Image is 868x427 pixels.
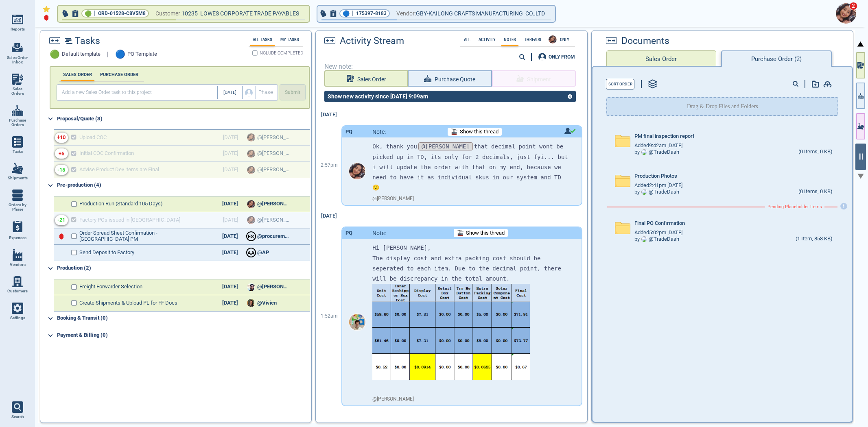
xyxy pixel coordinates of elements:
[621,36,669,46] span: Documents
[216,201,244,207] div: [DATE]
[247,248,255,257] div: A A
[11,414,24,419] span: Search
[12,74,23,85] img: menu_icon
[317,6,555,22] button: 🔵|175397-8183Vendor:GBY-KAILONG CRAFTS MANUFACTURING CO.,LTD
[12,303,23,314] img: menu_icon
[7,289,28,294] span: Customers
[10,262,26,267] span: Vendors
[98,72,141,77] label: PURCHASE ORDER
[57,167,65,173] div: -15
[823,81,832,87] img: add-document
[62,51,101,57] span: Default template
[549,35,557,44] img: Avatar
[634,183,682,189] span: Added 2:41pm [DATE]
[12,249,23,261] img: menu_icon
[466,230,505,236] span: Show this thread
[115,50,125,59] span: 🔵
[98,9,146,17] span: ORD-01528-C8V5M8
[634,230,682,236] span: Added 5:02pm [DATE]
[324,93,431,100] div: Show new activity since [DATE] 9:09am
[836,3,856,24] img: Avatar
[223,90,236,96] span: [DATE]
[216,284,244,290] div: [DATE]
[50,50,60,59] span: 🟢
[372,253,569,284] p: The display cost and extra packing cost should be seperated to each item. Due to the decimal poin...
[65,38,72,44] img: timeline2
[317,107,341,123] div: [DATE]
[721,50,832,67] button: Purchase Order (2)
[247,283,255,291] img: Avatar
[12,105,23,116] img: menu_icon
[522,37,544,42] label: Threads
[57,329,310,342] div: Payment & Billing (0)
[7,55,28,65] span: Sales Order Inbox
[247,232,255,240] div: E S
[849,2,857,10] span: 2
[247,200,255,208] img: Avatar
[79,230,203,242] span: Order Spread Sheet Confirmation - [GEOGRAPHIC_DATA] PM
[200,10,299,17] span: LOWES CORPORATE TRADE PAYABLES
[372,396,414,402] span: @ [PERSON_NAME]
[812,81,819,88] img: add-document
[321,163,338,168] span: 2:57pm
[57,135,66,141] div: +10
[687,102,758,111] p: Drag & Drop Files and Folders
[372,284,530,380] img: companies%2FTFwfEmSTHFueKcme5u1g%2Factivities%2Fqs4we1yDiDqd1inuFa4b%2F1755507052511.jpg
[57,112,310,125] div: Proposal/Quote (3)
[372,142,569,193] p: Ok, thank you that decimal point wont be picked up in TD, its only for 2 decimals, just fyi... bu...
[57,179,310,192] div: Pre-production (4)
[798,149,833,155] div: (0 Items, 0 KB)
[418,142,473,150] span: @[PERSON_NAME]
[501,37,518,42] label: Notes
[549,54,575,59] div: ONLY FROM
[641,189,647,195] img: Avatar
[408,70,492,87] button: Purchase Quote
[7,203,28,212] span: Orders by Phase
[8,176,28,181] span: Shipments
[396,9,416,19] span: Vendor:
[321,314,338,319] span: 1:52am
[558,37,572,42] span: ONLY
[10,316,25,320] span: Settings
[372,243,569,253] p: Hi [PERSON_NAME],
[79,284,142,290] span: Freight Forwarder Selection
[324,63,579,70] span: New note:
[641,149,647,155] img: Avatar
[216,250,244,256] div: [DATE]
[44,14,49,21] img: diamond
[357,74,386,85] span: Sales Order
[634,173,677,179] span: Production Photos
[257,284,290,290] span: @[PERSON_NAME]
[58,6,309,22] button: 🟢|ORD-01528-C8V5M8Customer:10235 LOWES CORPORATE TRADE PAYABLES
[257,300,277,306] span: @Vivien
[340,36,404,46] span: Activity Stream
[258,89,273,96] span: Phase
[9,235,26,240] span: Expenses
[59,86,218,99] input: Add a new Sales Order task to this project
[606,50,716,67] button: Sales Order
[79,250,134,256] span: Send Deposit to Factory
[798,189,833,195] div: (0 Items, 0 KB)
[12,136,23,148] img: menu_icon
[324,70,408,87] button: Sales Order
[61,72,94,77] label: SALES ORDER
[12,190,23,201] img: menu_icon
[94,9,96,17] span: |
[634,220,685,227] span: Final PO Confirmation
[343,11,350,16] span: 🔵
[634,189,679,195] div: by @ TradeDash
[57,262,310,275] div: Production (2)
[606,79,634,89] button: Sort Order
[416,9,545,19] span: GBY-KAILONG CRAFTS MANUFACTURING CO.,LTD
[155,9,181,19] span: Customer:
[564,128,576,134] img: unread icon
[372,129,386,135] span: Note:
[352,9,354,17] span: |
[57,217,65,223] div: -21
[7,87,28,96] span: Sales Orders
[250,37,275,42] label: All Tasks
[457,230,464,236] img: Mountain_Cableway
[12,14,23,25] img: menu_icon
[372,196,414,202] span: @ [PERSON_NAME]
[257,233,290,240] span: @procurement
